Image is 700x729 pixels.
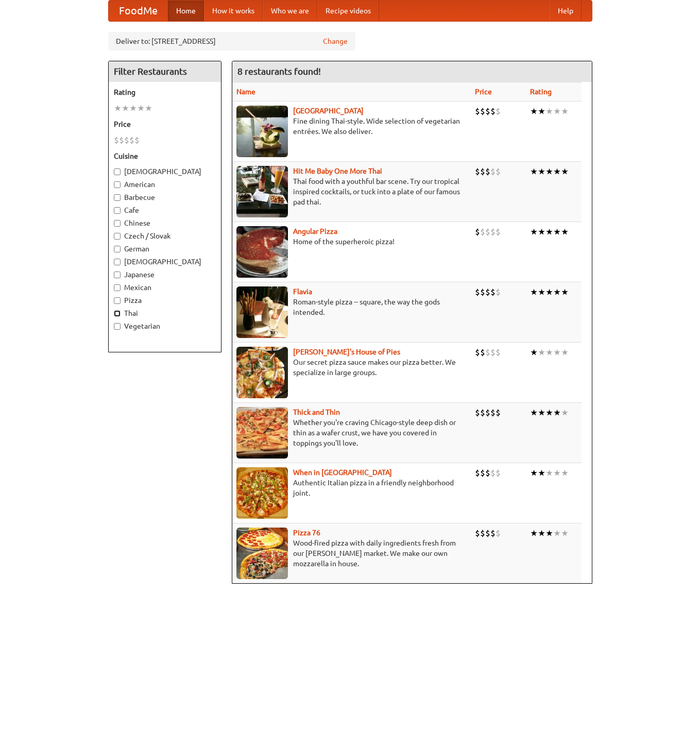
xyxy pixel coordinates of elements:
[490,528,496,539] li: $
[293,348,400,356] a: [PERSON_NAME]'s House of Pies
[119,134,124,146] li: $
[293,468,392,477] a: When in [GEOGRAPHIC_DATA]
[293,529,320,537] a: Pizza 76
[480,407,485,418] li: $
[236,478,467,498] p: Authentic Italian pizza in a friendly neighborhood joint.
[553,347,561,358] li: ★
[530,106,538,117] li: ★
[485,286,490,298] li: $
[114,297,121,304] input: Pizza
[561,347,569,358] li: ★
[114,207,121,214] input: Cafe
[236,236,467,247] p: Home of the superheroic pizza!
[553,407,561,418] li: ★
[475,347,480,358] li: $
[114,323,121,330] input: Vegetarian
[114,168,121,175] input: [DEMOGRAPHIC_DATA]
[545,166,553,177] li: ★
[293,227,337,235] a: Angular Pizza
[538,166,545,177] li: ★
[538,347,545,358] li: ★
[480,528,485,539] li: $
[114,231,216,241] label: Czech / Slovak
[485,106,490,117] li: $
[114,151,216,161] h5: Cuisine
[293,107,364,115] a: [GEOGRAPHIC_DATA]
[475,286,480,298] li: $
[490,106,496,117] li: $
[236,286,288,338] img: flavia.jpg
[538,528,545,539] li: ★
[530,166,538,177] li: ★
[114,166,216,177] label: [DEMOGRAPHIC_DATA]
[114,259,121,265] input: [DEMOGRAPHIC_DATA]
[293,287,312,296] a: Flavia
[490,166,496,177] li: $
[236,528,288,579] img: pizza76.jpg
[145,103,152,114] li: ★
[496,106,501,117] li: $
[108,32,355,50] div: Deliver to: [STREET_ADDRESS]
[538,226,545,238] li: ★
[114,282,216,293] label: Mexican
[496,226,501,238] li: $
[545,347,553,358] li: ★
[475,88,492,96] a: Price
[496,286,501,298] li: $
[490,286,496,298] li: $
[496,407,501,418] li: $
[114,233,121,240] input: Czech / Slovak
[485,407,490,418] li: $
[530,226,538,238] li: ★
[553,106,561,117] li: ★
[545,226,553,238] li: ★
[496,166,501,177] li: $
[236,116,467,137] p: Fine dining Thai-style. Wide selection of vegetarian entrées. We also deliver.
[553,166,561,177] li: ★
[236,88,255,96] a: Name
[561,106,569,117] li: ★
[496,528,501,539] li: $
[490,226,496,238] li: $
[485,226,490,238] li: $
[561,166,569,177] li: ★
[236,357,467,378] p: Our secret pizza sauce makes our pizza better. We specialize in large groups.
[114,119,216,129] h5: Price
[490,467,496,479] li: $
[236,407,288,459] img: thick.jpg
[550,1,582,21] a: Help
[114,295,216,306] label: Pizza
[553,467,561,479] li: ★
[561,226,569,238] li: ★
[263,1,317,21] a: Who we are
[553,286,561,298] li: ★
[530,467,538,479] li: ★
[530,347,538,358] li: ★
[114,308,216,318] label: Thai
[236,538,467,569] p: Wood-fired pizza with daily ingredients fresh from our [PERSON_NAME] market. We make our own mozz...
[545,106,553,117] li: ★
[538,467,545,479] li: ★
[114,321,216,331] label: Vegetarian
[530,286,538,298] li: ★
[109,61,221,82] h4: Filter Restaurants
[114,194,121,201] input: Barbecue
[293,167,382,175] b: Hit Me Baby One More Thai
[485,166,490,177] li: $
[496,347,501,358] li: $
[129,103,137,114] li: ★
[114,134,119,146] li: $
[114,181,121,188] input: American
[475,467,480,479] li: $
[114,284,121,291] input: Mexican
[538,106,545,117] li: ★
[475,226,480,238] li: $
[530,528,538,539] li: ★
[480,286,485,298] li: $
[323,36,348,46] a: Change
[137,103,145,114] li: ★
[480,347,485,358] li: $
